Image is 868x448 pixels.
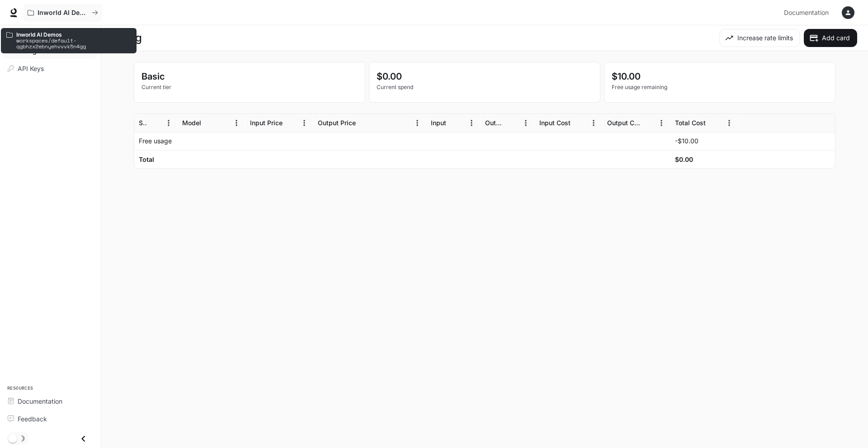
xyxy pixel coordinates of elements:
p: Current spend [377,83,593,91]
button: Sort [283,116,297,130]
button: Close drawer [73,429,94,448]
button: Sort [571,116,585,130]
div: Output [485,119,505,127]
button: Sort [202,116,216,130]
div: Output Price [318,119,356,127]
div: Service [139,119,147,127]
button: Menu [465,116,478,130]
button: Menu [162,116,175,130]
span: Feedback [18,414,47,424]
a: Feedback [4,411,97,427]
button: Sort [148,116,162,130]
p: Inworld AI Demos [38,9,88,17]
div: Model [182,119,201,127]
button: Sort [505,116,519,130]
span: Documentation [784,7,829,19]
button: Menu [722,116,736,130]
button: Menu [297,116,311,130]
p: $0.00 [377,70,593,83]
p: Basic [142,70,358,83]
button: Add card [804,29,857,47]
button: All workspaces [24,4,102,22]
span: API Keys [18,64,44,73]
a: Documentation [4,393,97,409]
p: workspaces/default-qgbhzx2ebnyehvvvk5n4gg [16,38,131,49]
div: Output Cost [607,119,640,127]
button: Menu [587,116,600,130]
span: Dark mode toggle [8,433,17,443]
span: Documentation [18,396,62,406]
a: API Keys [4,61,97,76]
button: Menu [655,116,668,130]
p: Free usage remaining [612,83,828,91]
p: Free usage [139,137,172,146]
button: Sort [641,116,655,130]
h6: $0.00 [675,155,693,164]
button: Sort [707,116,720,130]
div: Input [431,119,446,127]
button: Menu [519,116,533,130]
button: Menu [230,116,243,130]
p: Current tier [142,83,358,91]
div: Input Price [250,119,283,127]
h6: Total [139,155,154,164]
button: Increase rate limits [719,29,800,47]
p: $10.00 [612,70,828,83]
div: Total Cost [675,119,706,127]
button: Sort [447,116,461,130]
button: Sort [357,116,370,130]
p: -$10.00 [675,137,698,146]
button: Menu [410,116,424,130]
a: Documentation [780,4,835,22]
div: Input Cost [539,119,571,127]
p: Inworld AI Demos [16,32,131,38]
